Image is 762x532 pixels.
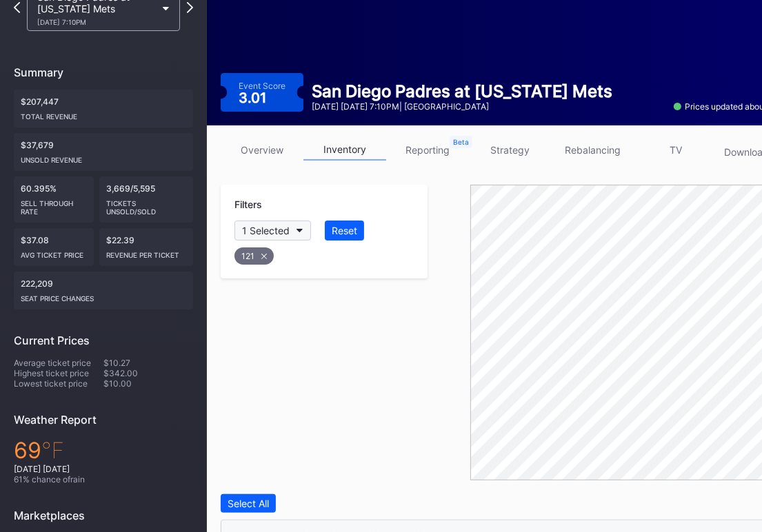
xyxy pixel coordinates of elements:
a: reporting [386,139,469,161]
a: rebalancing [552,139,634,161]
div: 3.01 [239,91,270,105]
div: Tickets Unsold/Sold [106,194,186,216]
div: $37,679 [14,133,193,171]
div: $10.27 [103,358,193,368]
div: $22.39 [99,228,193,266]
div: Current Prices [14,334,193,347]
div: San Diego Padres at [US_STATE] Mets [312,81,612,101]
div: [DATE] [DATE] [14,464,193,474]
div: 60.395% [14,176,94,223]
a: inventory [303,139,386,161]
div: seat price changes [21,289,186,303]
div: Total Revenue [21,107,186,121]
div: Weather Report [14,413,193,427]
button: 1 Selected [234,221,311,241]
div: Select All [228,498,269,509]
div: Avg ticket price [21,245,87,259]
div: 1 Selected [242,225,290,236]
div: Marketplaces [14,509,193,522]
div: 121 [234,247,274,265]
div: Summary [14,65,193,79]
a: strategy [469,139,552,161]
a: TV [634,139,717,161]
div: Reset [332,225,357,236]
div: 222,209 [14,272,193,309]
button: Reset [325,221,364,241]
div: $342.00 [103,368,193,378]
div: Filters [234,198,414,210]
div: Event Score [239,81,285,91]
div: $37.08 [14,228,94,266]
div: 69 [14,437,193,464]
div: [DATE] 7:10PM [37,18,156,26]
div: Highest ticket price [14,368,103,378]
div: [DATE] [DATE] 7:10PM | [GEOGRAPHIC_DATA] [312,101,612,112]
div: $207,447 [14,90,193,127]
div: Sell Through Rate [21,194,87,216]
button: Select All [221,494,276,513]
div: 61 % chance of rain [14,474,193,484]
div: Average ticket price [14,358,103,368]
div: Unsold Revenue [21,150,186,164]
div: $10.00 [103,378,193,389]
div: 3,669/5,595 [99,176,193,223]
a: overview [221,139,303,161]
div: Lowest ticket price [14,378,103,389]
div: Revenue per ticket [106,245,186,259]
span: ℉ [41,437,64,464]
